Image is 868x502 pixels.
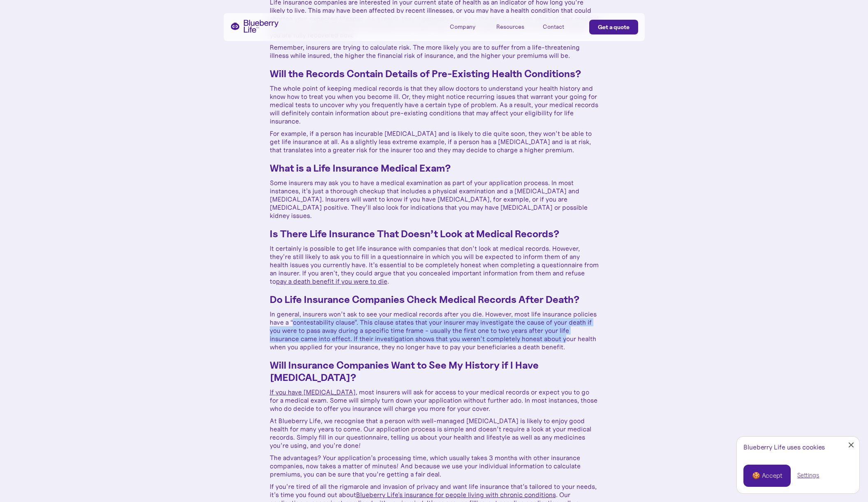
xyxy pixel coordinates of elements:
a: Blueberry Life's insurance for people living with chronic conditions [356,491,556,499]
p: The advantages? Your application’s processing time, which usually takes 3 months with other insur... [270,454,599,478]
p: The whole point of keeping medical records is that they allow doctors to understand your health h... [270,84,599,125]
h3: Do Life Insurance Companies Check Medical Records After Death? [270,293,599,306]
h3: Will the Records Contain Details of Pre-Existing Health Conditions? [270,68,599,80]
div: Contact [543,23,564,30]
p: For example, if a person has incurable [MEDICAL_DATA] and is likely to die quite soon, they won’t... [270,129,599,154]
a: Contact [543,20,580,33]
a: Close Cookie Popup [843,437,859,453]
div: 🍪 Accept [752,471,782,480]
p: , most insurers will ask for access to your medical records or expect you to go for a medical exa... [270,388,599,413]
h3: Is There Life Insurance That Doesn’t Look at Medical Records? [270,228,599,240]
a: pay a death benefit if you were to die [276,277,387,285]
div: Get a quote [598,23,630,31]
h3: What is a Life Insurance Medical Exam? [270,162,599,174]
div: Resources [496,23,524,30]
a: Get a quote [589,20,638,34]
p: It certainly is possible to get life insurance with companies that don’t look at medical records.... [270,244,599,285]
a: If you have [MEDICAL_DATA] [270,388,356,396]
p: Some insurers may ask you to have a medical examination as part of your application process. In m... [270,179,599,220]
p: In general, insurers won’t ask to see your medical records after you die. However, most life insu... [270,310,599,351]
a: 🍪 Accept [743,465,791,487]
div: Blueberry Life uses cookies [743,443,853,451]
div: Company [450,20,487,33]
p: At Blueberry Life, we recognise that a person with well-managed [MEDICAL_DATA] is likely to enjoy... [270,417,599,449]
a: home [230,20,279,33]
h3: Will Insurance Companies Want to See My History if I Have [MEDICAL_DATA]? [270,359,599,384]
p: Remember, insurers are trying to calculate risk. The more likely you are to suffer from a life-th... [270,43,599,60]
div: Resources [496,20,533,33]
a: Settings [797,471,819,480]
div: Company [450,23,475,30]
